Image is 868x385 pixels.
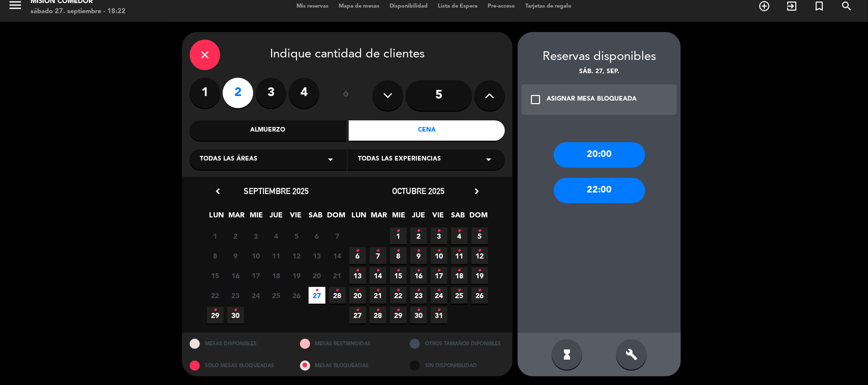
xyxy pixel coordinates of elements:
div: sábado 27. septiembre - 18:22 [31,7,126,17]
div: SOLO MESAS BLOQUEADAS [182,355,292,376]
span: 21 [329,267,346,284]
span: 11 [451,247,468,264]
i: • [437,282,441,299]
span: 10 [248,247,264,264]
span: 24 [248,287,264,304]
span: 16 [227,267,244,284]
span: 24 [431,287,447,304]
span: MAR [371,209,387,226]
span: 3 [431,228,447,244]
span: Mis reservas [291,4,334,9]
i: chevron_left [213,186,223,197]
span: DOM [470,209,487,226]
span: LUN [208,209,225,226]
span: Todas las experiencias [358,154,441,165]
i: arrow_drop_down [324,153,337,166]
i: • [458,223,461,239]
i: • [478,263,482,279]
span: 30 [410,307,427,324]
span: 9 [410,247,427,264]
i: • [356,243,360,259]
span: 10 [431,247,447,264]
span: 28 [329,287,346,304]
span: 25 [268,287,285,304]
label: 4 [289,78,319,108]
span: 14 [329,247,346,264]
span: Mapa de mesas [334,4,384,9]
span: 7 [329,228,346,244]
span: 29 [390,307,407,324]
span: 26 [471,287,488,304]
span: 27 [349,307,366,324]
span: 17 [248,267,264,284]
span: septiembre 2025 [244,186,309,196]
i: • [417,223,421,239]
span: octubre 2025 [393,186,445,196]
span: 2 [410,228,427,244]
span: 6 [309,228,325,244]
span: 12 [288,247,305,264]
i: • [478,243,482,259]
i: • [397,263,400,279]
span: MIE [248,209,265,226]
span: 19 [471,267,488,284]
span: 8 [207,247,224,264]
i: • [336,282,339,299]
div: MESAS RESTRINGIDAS [292,333,403,355]
span: 26 [288,287,305,304]
div: SIN DISPONIBILIDAD [402,355,513,376]
i: • [356,263,360,279]
span: 31 [431,307,447,324]
span: Disponibilidad [384,4,433,9]
span: 13 [309,247,325,264]
span: 9 [227,247,244,264]
i: • [458,243,461,259]
i: • [437,243,441,259]
span: 2 [227,228,244,244]
span: 11 [268,247,285,264]
span: 17 [431,267,447,284]
span: 27 [309,287,325,304]
span: MIE [391,209,407,226]
div: 22:00 [554,178,645,203]
div: ó [330,78,363,113]
span: 22 [207,287,224,304]
i: • [397,243,400,259]
span: 22 [390,287,407,304]
span: 4 [451,228,468,244]
i: • [315,282,319,299]
i: • [478,282,482,299]
span: LUN [351,209,368,226]
i: • [397,282,400,299]
i: • [458,282,461,299]
span: VIE [430,209,447,226]
i: • [376,243,380,259]
span: 7 [370,247,386,264]
i: • [356,282,360,299]
span: 23 [227,287,244,304]
i: • [417,263,421,279]
i: arrow_drop_down [483,153,495,166]
span: JUE [268,209,285,226]
span: JUE [410,209,427,226]
span: 20 [309,267,325,284]
i: • [214,302,217,318]
i: hourglass_full [561,348,573,361]
span: Pre-acceso [483,4,520,9]
span: 29 [207,307,224,324]
div: MESAS BLOQUEADAS [292,355,403,376]
i: • [417,282,421,299]
i: close [199,49,211,61]
i: • [437,263,441,279]
div: ASIGNAR MESA BLOQUEADA [547,94,637,105]
label: 3 [256,78,286,108]
span: 14 [370,267,386,284]
i: • [478,223,482,239]
div: Indique cantidad de clientes [190,40,505,70]
span: Lista de Espera [433,4,483,9]
i: • [234,302,237,318]
span: 18 [451,267,468,284]
span: SAB [450,209,467,226]
i: • [437,302,441,318]
span: 1 [390,228,407,244]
